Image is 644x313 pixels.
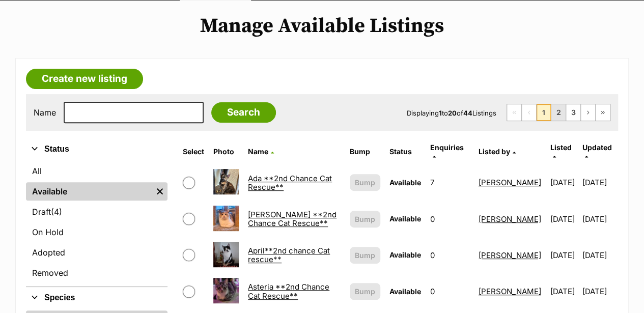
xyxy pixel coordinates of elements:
[389,250,421,259] span: Available
[26,243,167,262] a: Adopted
[389,214,421,223] span: Available
[426,274,473,309] td: 0
[479,147,516,156] a: Listed by
[26,223,167,241] a: On Hold
[582,238,617,273] td: [DATE]
[546,274,581,309] td: [DATE]
[479,147,510,156] span: Listed by
[26,162,167,180] a: All
[248,147,274,156] a: Name
[507,104,610,121] nav: Pagination
[26,143,167,156] button: Status
[211,102,276,123] input: Search
[213,169,239,194] img: Ada **2nd Chance Cat Rescue**
[355,177,375,188] span: Bump
[426,165,473,200] td: 7
[179,139,208,164] th: Select
[439,109,442,117] strong: 1
[546,238,581,273] td: [DATE]
[479,214,541,224] a: [PERSON_NAME]
[582,143,611,160] a: Updated
[355,250,375,261] span: Bump
[350,283,380,300] button: Bump
[213,206,239,231] img: Annie **2nd Chance Cat Rescue**
[448,109,457,117] strong: 20
[350,174,380,191] button: Bump
[430,143,464,160] a: Enquiries
[430,143,464,152] span: translation missing: en.admin.listings.index.attributes.enquiries
[537,104,551,121] span: Page 1
[550,143,572,160] a: Listed
[248,210,337,228] a: [PERSON_NAME] **2nd Chance Cat Rescue**
[596,104,610,121] a: Last page
[507,104,521,121] span: First page
[26,160,167,286] div: Status
[26,291,167,304] button: Species
[350,247,380,264] button: Bump
[582,165,617,200] td: [DATE]
[346,139,384,164] th: Bump
[26,182,152,201] a: Available
[248,282,329,300] a: Asteria **2nd Chance Cat Rescue**
[26,69,143,89] a: Create new listing
[152,182,167,201] a: Remove filter
[550,143,572,152] span: Listed
[407,109,496,117] span: Displaying to of Listings
[546,165,581,200] td: [DATE]
[582,202,617,237] td: [DATE]
[389,178,421,187] span: Available
[350,211,380,227] button: Bump
[26,203,167,221] a: Draft
[389,287,421,296] span: Available
[248,246,330,264] a: April**2nd chance Cat rescue**
[426,202,473,237] td: 0
[248,147,268,156] span: Name
[248,174,332,192] a: Ada **2nd Chance Cat Rescue**
[209,139,243,164] th: Photo
[26,264,167,282] a: Removed
[551,104,566,121] a: Page 2
[34,108,56,117] label: Name
[582,143,611,152] span: Updated
[479,287,541,296] a: [PERSON_NAME]
[581,104,595,121] a: Next page
[355,214,375,224] span: Bump
[582,274,617,309] td: [DATE]
[479,250,541,260] a: [PERSON_NAME]
[522,104,536,121] span: Previous page
[566,104,580,121] a: Page 3
[546,202,581,237] td: [DATE]
[479,178,541,187] a: [PERSON_NAME]
[426,238,473,273] td: 0
[463,109,472,117] strong: 44
[385,139,425,164] th: Status
[355,286,375,297] span: Bump
[51,206,62,218] span: (4)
